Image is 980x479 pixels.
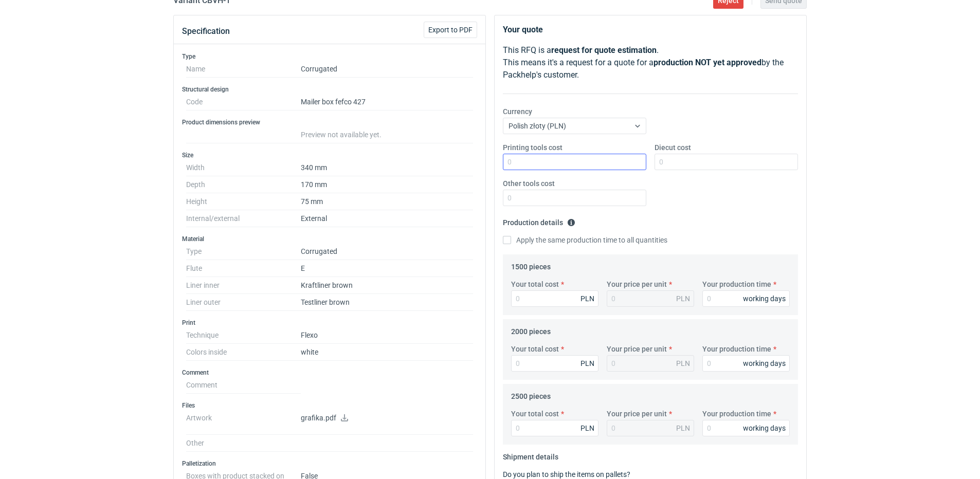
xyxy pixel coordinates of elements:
[301,243,473,260] dd: Corrugated
[607,344,667,354] label: Your price per unit
[511,355,598,372] input: 0
[743,358,786,369] div: working days
[301,94,473,110] dd: Mailer box fefco 427
[702,279,771,289] label: Your production time
[607,279,667,289] label: Your price per unit
[186,377,301,394] dt: Comment
[655,154,798,170] input: 0
[186,210,301,227] dt: Internal/external
[503,449,558,461] legend: Shipment details
[301,344,473,361] dd: white
[301,131,382,139] span: Preview not available yet.
[503,25,543,34] strong: Your quote
[503,178,555,189] label: Other tools cost
[186,410,301,435] dt: Artwork
[301,159,473,176] dd: 340 mm
[182,235,477,243] h3: Material
[511,409,559,419] label: Your total cost
[503,106,532,117] label: Currency
[182,151,477,159] h3: Size
[301,294,473,311] dd: Testliner brown
[301,327,473,344] dd: Flexo
[182,85,477,94] h3: Structural design
[186,94,301,110] dt: Code
[702,420,790,436] input: 0
[654,58,761,67] strong: production NOT yet approved
[301,61,473,78] dd: Corrugated
[702,355,790,372] input: 0
[511,344,559,354] label: Your total cost
[511,279,559,289] label: Your total cost
[186,193,301,210] dt: Height
[182,52,477,61] h3: Type
[301,260,473,277] dd: E
[186,176,301,193] dt: Depth
[182,369,477,377] h3: Comment
[655,142,691,153] label: Diecut cost
[186,327,301,344] dt: Technique
[743,423,786,433] div: working days
[676,358,690,369] div: PLN
[301,193,473,210] dd: 75 mm
[503,154,646,170] input: 0
[503,235,667,245] label: Apply the same production time to all quantities
[301,414,473,423] p: grafika.pdf
[301,277,473,294] dd: Kraftliner brown
[424,22,477,38] button: Export to PDF
[580,293,594,304] div: PLN
[511,259,551,271] legend: 1500 pieces
[743,293,786,304] div: working days
[186,159,301,176] dt: Width
[503,142,562,153] label: Printing tools cost
[301,176,473,193] dd: 170 mm
[702,290,790,307] input: 0
[186,243,301,260] dt: Type
[186,435,301,452] dt: Other
[186,294,301,311] dt: Liner outer
[509,122,566,130] span: Polish złoty (PLN)
[186,260,301,277] dt: Flute
[503,470,630,478] label: Do you plan to ship the items on pallets?
[186,277,301,294] dt: Liner inner
[551,45,657,55] strong: request for quote estimation
[580,358,594,369] div: PLN
[182,459,477,468] h3: Palletization
[511,388,551,400] legend: 2500 pieces
[702,344,771,354] label: Your production time
[182,401,477,410] h3: Files
[182,319,477,327] h3: Print
[182,118,477,126] h3: Product dimensions preview
[511,420,598,436] input: 0
[511,290,598,307] input: 0
[702,409,771,419] label: Your production time
[182,19,230,44] button: Specification
[186,61,301,78] dt: Name
[301,210,473,227] dd: External
[580,423,594,433] div: PLN
[676,293,690,304] div: PLN
[503,214,575,227] legend: Production details
[676,423,690,433] div: PLN
[607,409,667,419] label: Your price per unit
[503,44,798,81] p: This RFQ is a . This means it's a request for a quote for a by the Packhelp's customer.
[503,190,646,206] input: 0
[511,323,551,336] legend: 2000 pieces
[428,26,473,33] span: Export to PDF
[186,344,301,361] dt: Colors inside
